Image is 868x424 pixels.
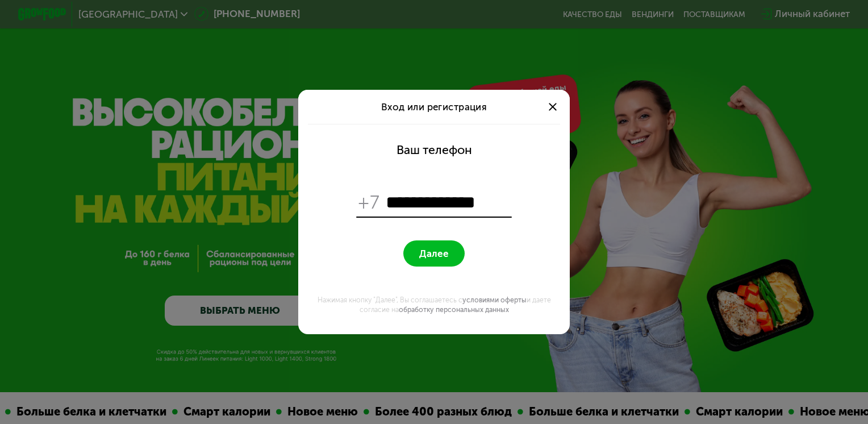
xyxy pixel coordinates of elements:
a: обработку персональных данных [399,306,509,314]
span: Далее [419,248,449,259]
button: Далее [403,240,464,267]
span: Вход или регистрация [381,101,487,113]
a: условиями оферты [462,296,527,304]
span: +7 [358,191,380,214]
div: Нажимая кнопку "Далее", Вы соглашаетесь с и даете согласие на [306,296,562,315]
div: Ваш телефон [397,143,472,157]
